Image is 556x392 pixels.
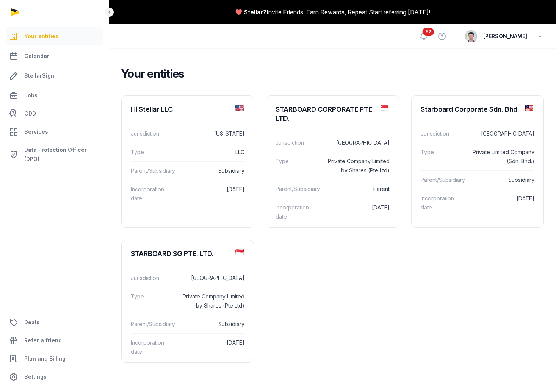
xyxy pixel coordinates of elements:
[180,338,245,356] dd: [DATE]
[131,185,174,203] dt: Incorporation date
[276,138,319,147] dt: Jurisdiction
[525,105,533,111] img: my.png
[6,67,103,85] a: StellarSign
[6,368,103,386] a: Settings
[6,47,103,65] a: Calendar
[276,105,374,123] div: STARBOARD CORPORATE PTE. LTD.
[244,8,266,17] span: Stellar?
[471,175,534,184] dd: Subsidiary
[483,32,527,41] span: [PERSON_NAME]
[470,194,534,212] dd: [DATE]
[24,32,58,41] span: Your entities
[181,320,244,329] dd: Subsidiary
[131,249,214,258] div: STARBOARD SG PTE. LTD.
[24,318,39,327] span: Deals
[180,129,245,138] dd: [US_STATE]
[24,127,48,136] span: Services
[421,194,464,212] dt: Incorporation date
[180,148,245,157] dd: LLC
[180,273,245,283] dd: [GEOGRAPHIC_DATA]
[131,320,175,329] dt: Parent/Subsidiary
[122,96,254,214] a: Hi Stellar LLCJurisdiction[US_STATE]TypeLLCParent/SubsidiarySubsidiaryIncorporation date[DATE]
[6,350,103,368] a: Plan and Billing
[412,96,543,223] a: Starboard Corporate Sdn. Bhd.Jurisdiction[GEOGRAPHIC_DATA]TypePrivate Limited Company (Sdn. Bhd.)...
[24,71,54,80] span: StellarSign
[6,331,103,350] a: Refer a friend
[276,157,319,175] dt: Type
[276,203,319,221] dt: Incorporation date
[325,203,390,221] dd: [DATE]
[369,8,430,17] a: Start referring [DATE]!
[180,185,245,203] dd: [DATE]
[131,292,174,310] dt: Type
[131,273,174,283] dt: Jurisdiction
[24,109,36,118] span: CDD
[6,123,103,141] a: Services
[6,142,103,167] a: Data Protection Officer (DPO)
[6,106,103,121] a: CDD
[381,105,388,111] img: sg.png
[421,105,519,114] div: Starboard Corporate Sdn. Bhd.
[24,91,38,100] span: Jobs
[6,313,103,331] a: Deals
[266,96,398,232] a: STARBOARD CORPORATE PTE. LTD.Jurisdiction[GEOGRAPHIC_DATA]TypePrivate Company Limited by Shares (...
[121,67,538,80] h2: Your entities
[6,86,103,105] a: Jobs
[24,372,47,381] span: Settings
[24,52,49,61] span: Calendar
[6,27,103,45] a: Your entities
[131,338,174,356] dt: Incorporation date
[423,28,434,36] span: 52
[470,148,534,166] dd: Private Limited Company (Sdn. Bhd.)
[325,138,390,147] dd: [GEOGRAPHIC_DATA]
[24,336,62,345] span: Refer a friend
[421,129,464,138] dt: Jurisdiction
[181,166,244,175] dd: Subsidiary
[326,184,389,194] dd: Parent
[276,184,320,194] dt: Parent/Subsidiary
[421,175,465,184] dt: Parent/Subsidiary
[131,166,175,175] dt: Parent/Subsidiary
[325,157,390,175] dd: Private Company Limited by Shares (Pte Ltd)
[465,30,477,42] img: avatar
[122,240,254,367] a: STARBOARD SG PTE. LTD.Jurisdiction[GEOGRAPHIC_DATA]TypePrivate Company Limited by Shares (Pte Ltd...
[235,249,243,255] img: sg.png
[470,129,534,138] dd: [GEOGRAPHIC_DATA]
[235,105,243,111] img: us.png
[180,292,245,310] dd: Private Company Limited by Shares (Pte Ltd)
[421,148,464,166] dt: Type
[24,354,66,363] span: Plan and Billing
[24,145,100,164] span: Data Protection Officer (DPO)
[131,148,174,157] dt: Type
[131,129,174,138] dt: Jurisdiction
[131,105,173,114] div: Hi Stellar LLC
